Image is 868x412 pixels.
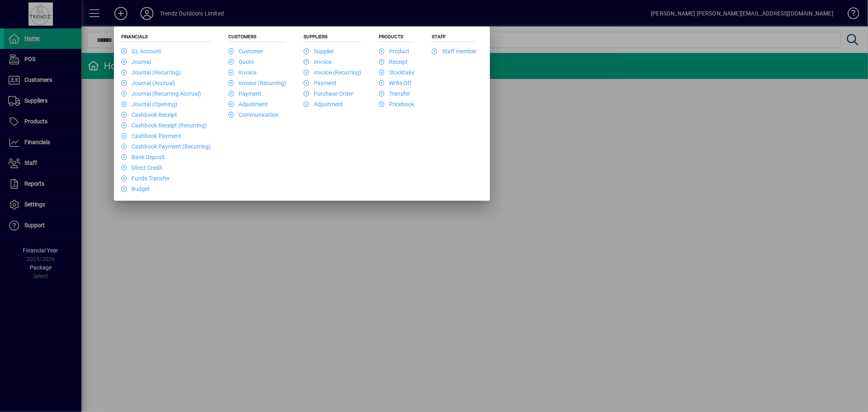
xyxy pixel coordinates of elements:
[121,164,162,171] a: Direct Credit
[228,101,268,107] a: Adjustment
[121,80,175,86] a: Journal (Accrual)
[121,59,151,65] a: Journal
[228,59,254,65] a: Quote
[379,90,410,97] a: Transfer
[304,101,343,107] a: Adjustment
[432,34,477,42] h5: Staff
[121,186,150,192] a: Budget
[121,34,211,42] h5: Financials
[121,175,170,182] a: Funds Transfer
[379,59,408,65] a: Receipt
[228,112,279,118] a: Communication
[379,101,414,107] a: Pricebook
[121,90,201,97] a: Journal (Recurring Accrual)
[121,112,177,118] a: Cashbook Receipt
[379,34,414,42] h5: Products
[304,34,361,42] h5: Suppliers
[379,80,411,86] a: Write Off
[304,48,334,55] a: Supplier
[228,34,286,42] h5: Customers
[121,122,207,129] a: Cashbook Receipt (Recurring)
[228,80,286,86] a: Invoice (Recurring)
[304,59,332,65] a: Invoice
[432,48,477,55] a: Staff member
[121,69,181,76] a: Journal (Recurring)
[304,69,361,76] a: Invoice (Recurring)
[379,69,414,76] a: Stocktake
[228,69,256,76] a: Invoice
[304,80,337,86] a: Payment
[121,101,177,107] a: Journal (Opening)
[121,133,181,139] a: Cashbook Payment
[121,48,161,55] a: GL Account
[379,48,409,55] a: Product
[121,154,165,160] a: Bank Deposit
[228,90,261,97] a: Payment
[228,48,263,55] a: Customer
[121,143,211,150] a: Cashbook Payment (Recurring)
[304,90,353,97] a: Purchase Order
